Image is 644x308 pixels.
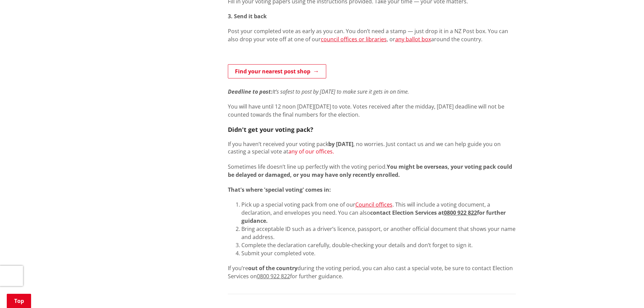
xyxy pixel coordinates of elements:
tcxspan: Call 0800 922 822 via 3CX [444,209,477,216]
strong: contact Election Services at for further guidance. [241,209,506,224]
p: Post your completed vote as early as you can. You don’t need a stamp — just drop it in a NZ Post ... [228,27,516,43]
strong: You might be overseas, your voting pack could be delayed or damaged, or you may have only recentl... [228,163,512,179]
strong: That's where 'special voting' comes in: [228,186,331,193]
p: You will have until 12 noon [DATE][DATE] to vote. Votes received after the midday, [DATE] deadlin... [228,102,516,119]
a: any of our offices. [288,148,334,155]
tcxspan: Call 0800 922 822 via 3CX [257,273,290,280]
em: Deadline to post: [228,88,272,95]
li: Bring acceptable ID such as a driver’s licence, passport, or another official document that shows... [241,225,516,241]
li: Pick up a special voting pack from one of our . This will include a voting document, a declaratio... [241,200,516,225]
strong: out of the country [248,264,297,272]
strong: by [DATE] [328,140,353,148]
a: any ballot box [395,35,431,43]
em: It’s safest to post by [DATE] to make sure it gets in on time. [272,88,409,95]
strong: 3. Send it back [228,13,267,20]
li: Complete the declaration carefully, double-checking your details and don’t forget to sign it. [241,241,516,249]
iframe: Messenger Launcher [613,280,637,304]
p: Sometimes life doesn’t line up perfectly with the voting period. [228,163,516,179]
li: Submit your completed vote. [241,249,516,257]
p: If you haven’t received your voting pack , no worries. Just contact us and we can help guide you ... [228,140,516,155]
p: If you’re during the voting period, you can also cast a special vote, be sure to contact Election... [228,264,516,280]
a: Council offices [355,201,392,208]
strong: Didn't get your voting pack? [228,125,313,134]
a: council offices or libraries [321,35,387,43]
a: Find your nearest post shop [228,64,326,78]
a: Top [7,294,31,308]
